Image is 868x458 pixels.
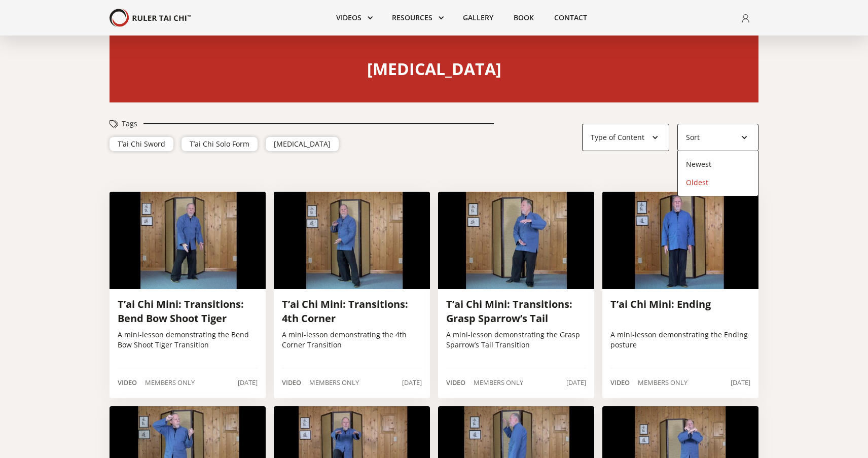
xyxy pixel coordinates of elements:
[474,377,523,387] div: Members Only
[118,330,258,350] p: A mini-lesson demonstrating the Bend Bow Shoot Tiger Transition
[118,377,137,387] div: Video
[686,132,734,143] div: Sort
[610,297,750,311] h3: T’ai Chi Mini: Ending
[566,377,586,387] div: [DATE]
[382,7,453,29] div: Resources
[282,330,422,350] p: A mini-lesson demonstrating the 4th Corner Transition
[274,139,331,149] div: [MEDICAL_DATA]
[402,377,422,387] div: [DATE]
[266,137,339,151] a: [MEDICAL_DATA]
[677,151,758,196] nav: Sort
[591,132,644,143] div: Type of Content
[282,377,301,387] div: Video
[582,124,669,151] div: Type of Content
[731,377,750,387] div: [DATE]
[122,119,137,129] div: Tags
[110,9,191,27] img: Your Brand Name
[503,7,544,29] a: Book
[678,155,758,173] a: Newest
[238,377,258,387] div: [DATE]
[118,297,258,326] h3: T’ai Chi Mini: Transitions: Bend Bow Shoot Tiger
[274,192,430,398] a: T’ai Chi Mini: Transitions: 4th CornerA mini-lesson demonstrating the 4th Corner TransitionVideoM...
[438,192,594,398] a: T’ai Chi Mini: Transitions: Grasp Sparrow’s TailA mini-lesson demonstrating the Grasp Sparrow’s T...
[282,297,422,326] h3: T’ai Chi Mini: Transitions: 4th Corner
[190,139,249,149] div: T’ai Chi Solo Form
[678,173,758,192] a: Oldest
[145,377,195,387] div: Members Only
[309,377,359,387] div: Members Only
[544,7,597,29] a: Contact
[677,124,758,151] div: Sort
[686,178,750,188] div: Oldest
[686,159,750,169] div: Newest
[326,7,382,29] div: Videos
[446,330,586,350] p: A mini-lesson demonstrating the Grasp Sparrow’s Tail Transition
[610,330,750,350] p: A mini-lesson demonstrating the Ending posture
[446,297,586,326] h3: T’ai Chi Mini: Transitions: Grasp Sparrow’s Tail
[602,192,758,398] a: T’ai Chi Mini: EndingA mini-lesson demonstrating the Ending postureVideoMembers Only[DATE]
[638,377,688,387] div: Members Only
[110,60,758,78] h2: [MEDICAL_DATA]
[182,137,258,151] a: T’ai Chi Solo Form
[118,139,165,149] div: T’ai Chi Sword
[110,137,173,151] a: T’ai Chi Sword
[610,377,630,387] div: Video
[446,377,465,387] div: Video
[110,192,266,398] a: T’ai Chi Mini: Transitions: Bend Bow Shoot TigerA mini-lesson demonstrating the Bend Bow Shoot Ti...
[453,7,503,29] a: Gallery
